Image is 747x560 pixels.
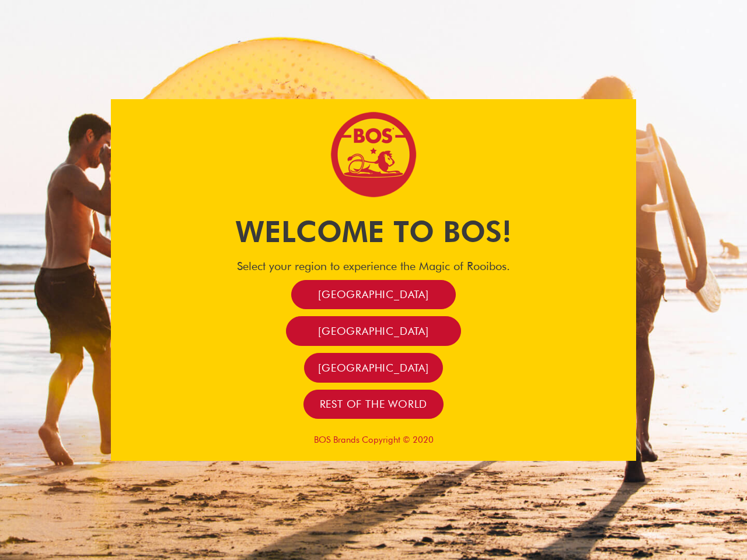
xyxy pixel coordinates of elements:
[318,361,429,374] span: [GEOGRAPHIC_DATA]
[291,280,456,310] a: [GEOGRAPHIC_DATA]
[318,288,429,301] span: [GEOGRAPHIC_DATA]
[111,211,636,252] h1: Welcome to BOS!
[318,324,429,338] span: [GEOGRAPHIC_DATA]
[303,390,444,419] a: Rest of the world
[111,435,636,445] p: BOS Brands Copyright © 2020
[320,397,428,411] span: Rest of the world
[330,111,417,198] img: Bos Brands
[286,316,461,346] a: [GEOGRAPHIC_DATA]
[111,259,636,273] h4: Select your region to experience the Magic of Rooibos.
[304,353,443,383] a: [GEOGRAPHIC_DATA]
